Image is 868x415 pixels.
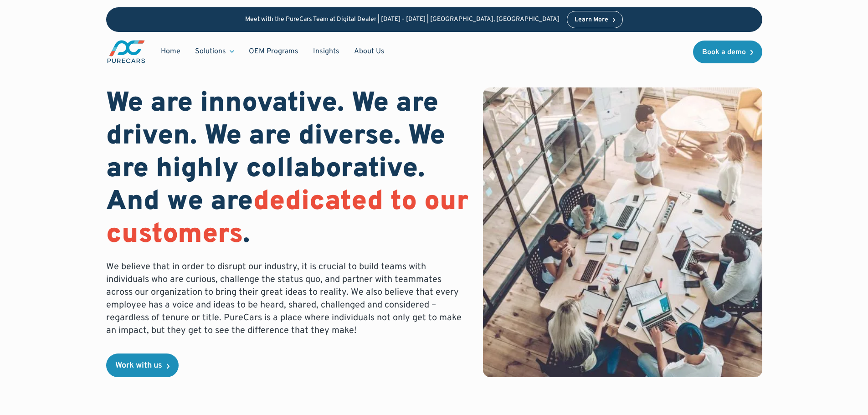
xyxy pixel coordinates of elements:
a: Book a demo [693,41,762,63]
h1: We are innovative. We are driven. We are diverse. We are highly collaborative. And we are . [106,87,469,251]
img: purecars logo [106,39,146,64]
div: Solutions [188,43,241,60]
p: We believe that in order to disrupt our industry, it is crucial to build teams with individuals w... [106,261,469,337]
a: Insights [306,43,347,60]
span: dedicated to our customers [106,185,468,252]
a: Learn More [567,11,623,28]
div: Learn More [575,17,608,23]
div: Book a demo [702,49,746,56]
div: Solutions [195,46,226,56]
a: About Us [347,43,392,60]
a: Work with us [106,354,179,377]
a: Home [154,43,188,60]
a: main [106,39,146,64]
p: Meet with the PureCars Team at Digital Dealer | [DATE] - [DATE] | [GEOGRAPHIC_DATA], [GEOGRAPHIC_... [245,16,560,24]
div: Work with us [115,362,162,370]
img: bird eye view of a team working together [483,87,762,377]
a: OEM Programs [241,43,306,60]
